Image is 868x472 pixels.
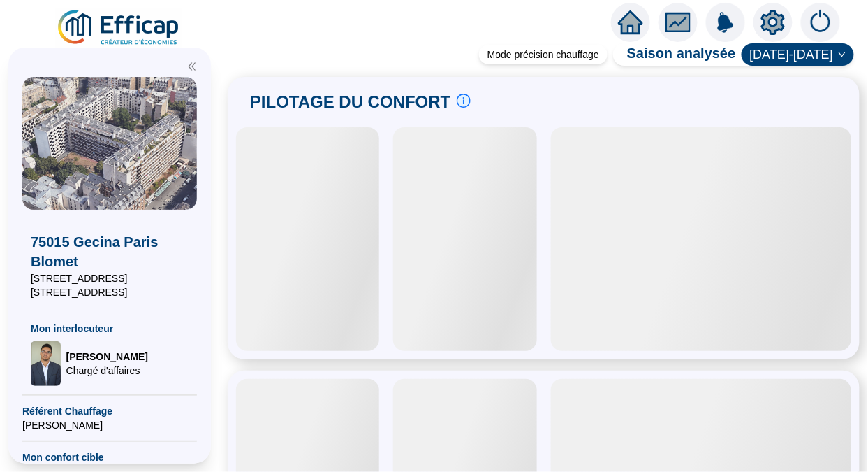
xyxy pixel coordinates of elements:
span: [STREET_ADDRESS] [31,285,189,299]
img: Chargé d'affaires [31,341,61,386]
span: [PERSON_NAME] [66,350,148,364]
span: home [618,10,643,35]
span: Mon confort cible [22,450,197,464]
span: Chargé d'affaires [66,364,148,378]
img: efficap energie logo [56,8,182,48]
span: Référent Chauffage [22,404,197,418]
img: alerts [706,3,745,42]
span: [PERSON_NAME] [22,418,197,432]
span: fund [665,10,691,35]
img: alerts [801,3,840,42]
span: 2024-2025 [750,44,846,65]
div: Mode précision chauffage [479,45,608,64]
span: Mon interlocuteur [31,322,189,336]
span: setting [760,10,786,35]
span: [STREET_ADDRESS] [31,271,189,285]
span: 75015 Gecina Paris Blomet [31,232,189,271]
span: info-circle [457,94,471,108]
span: double-left [187,62,197,71]
span: Saison analysée [613,43,736,66]
span: PILOTAGE DU CONFORT [250,91,451,113]
span: down [838,50,846,59]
